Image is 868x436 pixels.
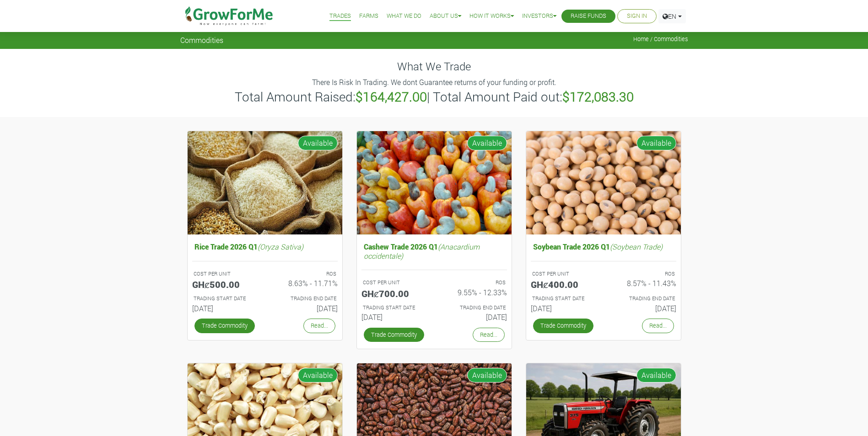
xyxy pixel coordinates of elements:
p: Estimated Trading Start Date [363,304,426,312]
h6: [DATE] [610,304,676,313]
h6: [DATE] [272,304,338,313]
h6: 9.55% - 12.33% [441,288,507,297]
a: Raise Funds [571,11,606,21]
i: (Oryza Sativa) [258,242,303,251]
p: ROS [442,279,506,287]
span: Available [636,136,676,150]
span: Available [298,136,338,150]
img: growforme image [357,131,512,235]
a: Sign In [627,11,647,21]
a: Farms [359,11,378,21]
p: Estimated Trading End Date [273,295,336,303]
a: What We Do [387,11,421,21]
img: growforme image [188,131,342,235]
h4: What We Trade [180,60,688,73]
p: Estimated Trading End Date [442,304,506,312]
h5: GHȼ500.00 [192,279,258,290]
a: About Us [430,11,461,21]
a: Trade Commodity [533,319,593,333]
a: Rice Trade 2026 Q1(Oryza Sativa) COST PER UNIT GHȼ500.00 ROS 8.63% - 11.71% TRADING START DATE [D... [192,240,338,316]
h5: GHȼ700.00 [361,288,427,299]
p: ROS [612,270,675,278]
h5: Soybean Trade 2026 Q1 [531,240,676,253]
a: Investors [522,11,556,21]
h3: Total Amount Raised: | Total Amount Paid out: [182,89,687,105]
a: EN [658,9,686,23]
h5: Rice Trade 2026 Q1 [192,240,338,253]
a: Cashew Trade 2026 Q1(Anacardium occidentale) COST PER UNIT GHȼ700.00 ROS 9.55% - 12.33% TRADING S... [361,240,507,325]
b: $172,083.30 [562,88,634,105]
i: (Soybean Trade) [610,242,663,251]
p: Estimated Trading Start Date [194,295,257,303]
h6: [DATE] [192,304,258,313]
p: Estimated Trading End Date [612,295,675,303]
p: COST PER UNIT [532,270,595,278]
h6: [DATE] [361,313,427,321]
a: Soybean Trade 2026 Q1(Soybean Trade) COST PER UNIT GHȼ400.00 ROS 8.57% - 11.43% TRADING START DAT... [531,240,676,316]
p: COST PER UNIT [194,270,257,278]
h5: Cashew Trade 2026 Q1 [361,240,507,262]
img: growforme image [526,131,681,235]
a: Read... [303,319,335,333]
i: (Anacardium occidentale) [364,242,480,260]
p: Estimated Trading Start Date [532,295,595,303]
p: ROS [273,270,336,278]
span: Available [467,136,507,150]
h6: [DATE] [531,304,597,313]
b: $164,427.00 [356,88,427,105]
span: Available [298,368,338,383]
span: Available [467,368,507,383]
span: Commodities [180,36,223,44]
h6: 8.63% - 11.71% [272,279,338,287]
a: How it Works [469,11,514,21]
p: COST PER UNIT [363,279,426,287]
span: Available [636,368,676,383]
a: Trade Commodity [194,319,255,333]
a: Trade Commodity [364,328,424,342]
h5: GHȼ400.00 [531,279,597,290]
a: Read... [642,319,674,333]
a: Read... [473,328,505,342]
h6: [DATE] [441,313,507,321]
a: Trades [329,11,351,21]
h6: 8.57% - 11.43% [610,279,676,287]
span: Home / Commodities [633,36,688,43]
p: There Is Risk In Trading. We dont Guarantee returns of your funding or profit. [182,77,687,88]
